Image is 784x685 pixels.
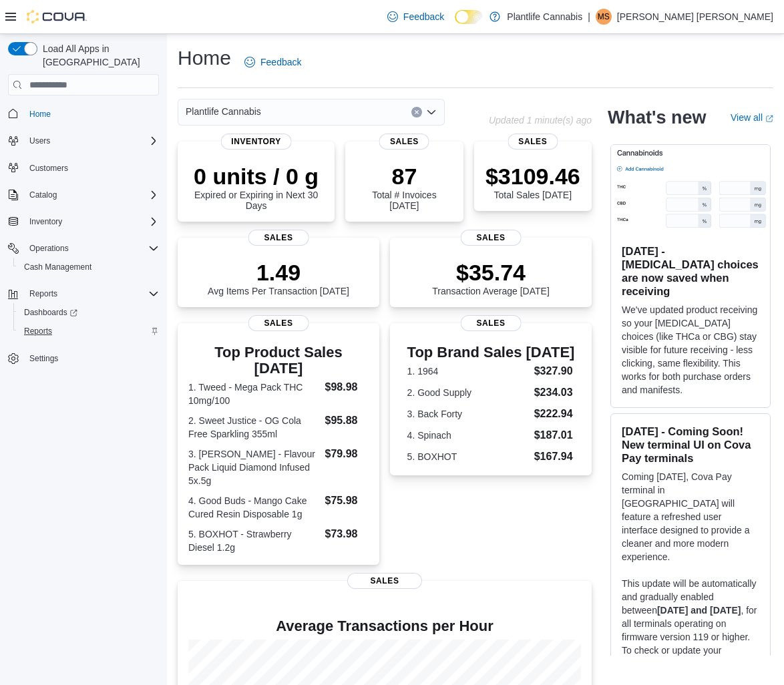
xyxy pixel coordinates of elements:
h3: [DATE] - [MEDICAL_DATA] choices are now saved when receiving [622,244,759,298]
h4: Average Transactions per Hour [188,618,581,634]
dd: $222.94 [534,406,575,422]
div: Melissa Sue Smith [596,9,612,25]
p: 1.49 [208,259,349,286]
dt: 1. Tweed - Mega Pack THC 10mg/100 [188,381,320,407]
dt: 4. Spinach [407,429,529,442]
button: Inventory [24,214,67,230]
span: Sales [379,134,429,150]
p: Plantlife Cannabis [507,9,582,25]
span: Settings [24,350,159,367]
dd: $95.88 [325,413,369,429]
span: Inventory [29,216,62,227]
span: Customers [29,163,68,174]
button: Settings [3,349,164,368]
button: Reports [24,286,63,302]
div: Transaction Average [DATE] [432,259,550,296]
a: Feedback [239,49,307,75]
button: Catalog [24,187,62,203]
dt: 3. Back Forty [407,407,529,421]
p: We've updated product receiving so your [MEDICAL_DATA] choices (like THCa or CBG) stay visible fo... [622,303,759,397]
span: Operations [24,240,159,256]
button: Open list of options [426,107,437,118]
span: Load All Apps in [GEOGRAPHIC_DATA] [37,42,159,69]
span: Cash Management [19,259,159,275]
span: Feedback [260,55,301,69]
dt: 1. 1964 [407,365,529,378]
span: Inventory [220,134,292,150]
dd: $98.98 [325,379,369,395]
a: Dashboards [13,303,164,322]
dt: 2. Sweet Justice - OG Cola Free Sparkling 355ml [188,414,320,441]
h3: [DATE] - Coming Soon! New terminal UI on Cova Pay terminals [622,425,759,465]
dt: 5. BOXHOT - Strawberry Diesel 1.2g [188,527,320,554]
svg: External link [765,115,773,123]
div: Total # Invoices [DATE] [356,163,452,211]
span: Sales [461,315,522,331]
p: [PERSON_NAME] [PERSON_NAME] [617,9,773,25]
p: 87 [356,163,452,190]
dt: 5. BOXHOT [407,450,529,463]
h1: Home [178,45,231,71]
dd: $187.01 [534,427,575,443]
span: Catalog [24,187,159,203]
span: Customers [24,160,159,176]
div: Expired or Expiring in Next 30 Days [188,163,324,211]
button: Users [3,132,164,150]
dt: 4. Good Buds - Mango Cake Cured Resin Disposable 1g [188,494,320,521]
p: $3109.46 [485,163,580,190]
nav: Complex example [8,98,159,403]
span: Home [29,109,51,120]
span: MS [598,9,610,25]
a: Home [24,106,56,122]
dt: 2. Good Supply [407,386,529,399]
button: Operations [24,240,74,256]
span: Sales [508,134,558,150]
h3: Top Product Sales [DATE] [188,345,369,377]
button: Home [3,103,164,123]
span: Home [24,105,159,122]
a: Dashboards [19,304,83,320]
span: Operations [29,243,69,254]
span: Sales [248,315,309,331]
div: Avg Items Per Transaction [DATE] [208,259,349,296]
span: Users [24,133,159,149]
button: Reports [13,322,164,340]
p: 0 units / 0 g [188,163,324,190]
a: View allExternal link [731,112,773,123]
div: Total Sales [DATE] [485,163,580,200]
input: Dark Mode [455,10,483,24]
a: Feedback [382,3,449,30]
h2: What's new [608,107,706,128]
dd: $327.90 [534,363,575,379]
span: Dashboards [19,304,159,320]
span: Plantlife Cannabis [186,103,261,120]
a: Reports [19,323,57,339]
p: $35.74 [432,259,550,286]
img: Cova [27,10,87,23]
dd: $234.03 [534,385,575,401]
span: Sales [347,573,422,589]
button: Clear input [411,107,422,118]
button: Operations [3,239,164,258]
span: Sales [461,230,522,246]
dd: $167.94 [534,449,575,465]
strong: [DATE] and [DATE] [657,605,741,616]
button: Users [24,133,55,149]
span: Cash Management [24,262,91,272]
h3: Top Brand Sales [DATE] [407,345,575,361]
button: Inventory [3,212,164,231]
a: Cash Management [19,259,97,275]
span: Reports [24,326,52,336]
span: Reports [19,323,159,339]
p: | [588,9,590,25]
dd: $79.98 [325,446,369,462]
a: Customers [24,160,73,176]
button: Cash Management [13,258,164,276]
span: Settings [29,353,58,364]
span: Catalog [29,190,57,200]
span: Users [29,136,50,146]
span: Dashboards [24,307,77,318]
p: Updated 1 minute(s) ago [489,115,592,126]
dd: $75.98 [325,493,369,509]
